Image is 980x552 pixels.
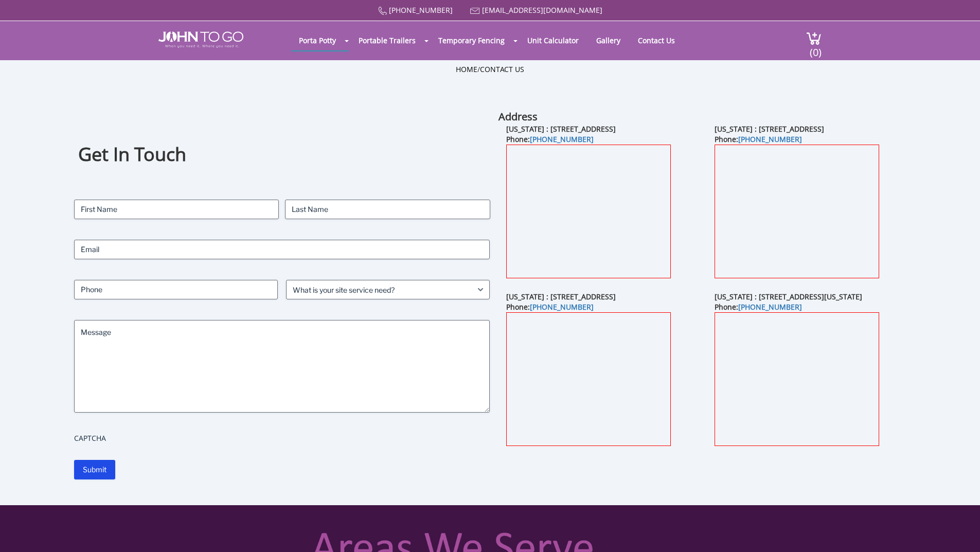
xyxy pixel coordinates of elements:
input: Submit [74,460,115,479]
a: Contact Us [480,64,524,74]
a: Portable Trailers [351,30,423,50]
a: Gallery [589,30,628,50]
a: Unit Calculator [520,30,586,50]
a: [PHONE_NUMBER] [738,302,802,312]
input: Phone [74,280,278,299]
b: Phone: [506,302,594,312]
a: [PHONE_NUMBER] [389,5,453,15]
span: (0) [809,37,822,59]
img: JOHN to go [158,31,243,48]
ul: / [456,64,524,75]
a: Home [456,64,477,74]
b: [US_STATE] : [STREET_ADDRESS] [715,124,824,134]
input: First Name [74,200,279,219]
a: Temporary Fencing [431,30,512,50]
button: Live Chat [939,511,980,552]
input: Last Name [285,200,490,219]
h1: Get In Touch [78,142,486,167]
b: Phone: [715,302,802,312]
a: [PHONE_NUMBER] [738,134,802,144]
a: Porta Potty [291,30,344,50]
a: [PHONE_NUMBER] [530,302,594,312]
a: [PHONE_NUMBER] [530,134,594,144]
img: Call [378,7,387,15]
b: [US_STATE] : [STREET_ADDRESS] [506,124,616,134]
input: Email [74,240,490,259]
b: Address [498,110,538,123]
label: CAPTCHA [74,433,490,443]
b: Phone: [506,134,594,144]
a: Contact Us [630,30,683,50]
b: Phone: [715,134,802,144]
img: Mail [470,8,480,14]
b: [US_STATE] : [STREET_ADDRESS] [506,292,616,301]
a: [EMAIL_ADDRESS][DOMAIN_NAME] [482,5,602,15]
b: [US_STATE] : [STREET_ADDRESS][US_STATE] [715,292,862,301]
img: cart a [806,31,822,45]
